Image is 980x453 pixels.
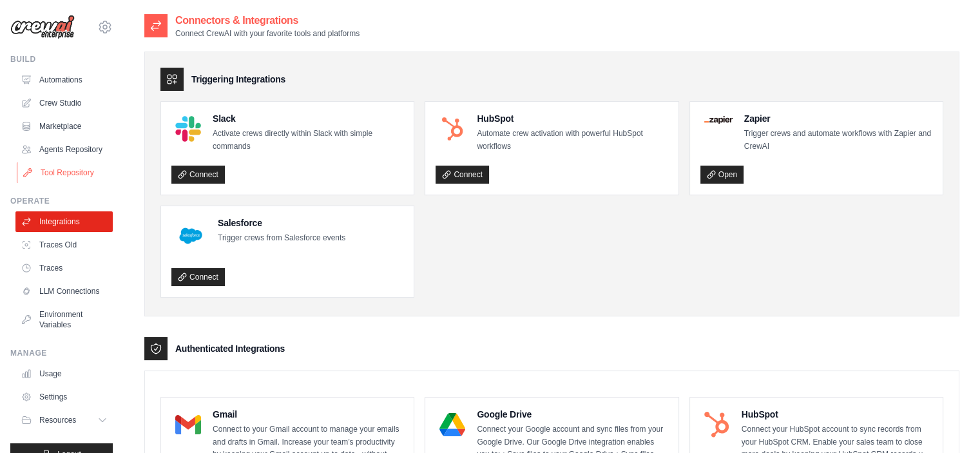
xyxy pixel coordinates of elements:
[744,112,932,125] h4: Zapier
[213,112,403,125] h4: Slack
[15,304,113,335] a: Environment Variables
[15,258,113,278] a: Traces
[700,166,744,184] a: Open
[10,15,75,39] img: Logo
[15,211,113,232] a: Integrations
[191,73,285,86] h3: Triggering Integrations
[15,410,113,430] button: Resources
[15,139,113,160] a: Agents Repository
[15,93,113,113] a: Crew Studio
[218,232,345,245] p: Trigger crews from Salesforce events
[213,128,403,153] p: Activate crews directly within Slack with simple commands
[39,415,76,425] span: Resources
[171,166,225,184] a: Connect
[10,54,113,64] div: Build
[704,116,733,124] img: Zapier Logo
[10,348,113,358] div: Manage
[175,342,285,355] h3: Authenticated Integrations
[10,196,113,206] div: Operate
[15,363,113,384] a: Usage
[704,412,730,438] img: HubSpot Logo
[439,116,465,142] img: HubSpot Logo
[17,162,114,183] a: Tool Repository
[175,116,201,142] img: Slack Logo
[477,112,668,125] h4: HubSpot
[175,220,206,251] img: Salesforce Logo
[477,408,668,421] h4: Google Drive
[218,217,345,229] h4: Salesforce
[171,268,225,286] a: Connect
[175,13,360,28] h2: Connectors & Integrations
[15,387,113,407] a: Settings
[439,412,465,438] img: Google Drive Logo
[15,281,113,302] a: LLM Connections
[744,128,932,153] p: Trigger crews and automate workflows with Zapier and CrewAI
[175,28,360,39] p: Connect CrewAI with your favorite tools and platforms
[15,116,113,137] a: Marketplace
[742,408,932,421] h4: HubSpot
[436,166,489,184] a: Connect
[213,408,403,421] h4: Gmail
[175,412,201,438] img: Gmail Logo
[477,128,668,153] p: Automate crew activation with powerful HubSpot workflows
[15,235,113,255] a: Traces Old
[15,70,113,90] a: Automations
